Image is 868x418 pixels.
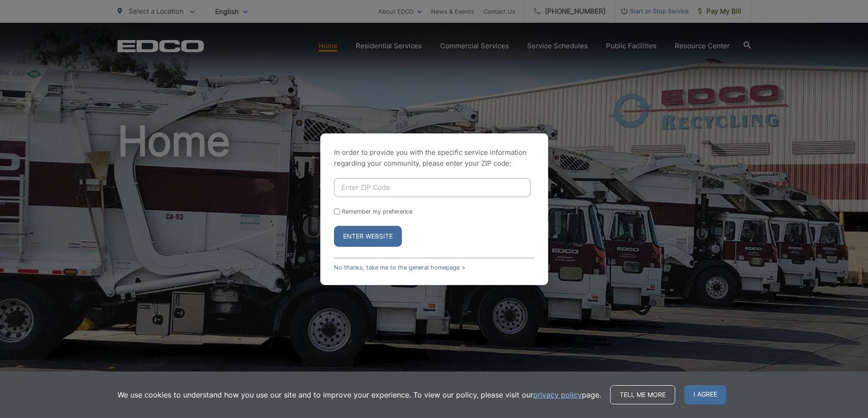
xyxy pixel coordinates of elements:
span: I agree [684,385,726,404]
a: privacy policy [533,389,582,400]
input: Enter ZIP Code [334,178,531,197]
label: Remember my preference [342,208,412,215]
button: Enter Website [334,226,402,247]
p: In order to provide you with the specific service information regarding your community, please en... [334,147,534,169]
a: Tell me more [610,385,675,404]
a: No thanks, take me to the general homepage > [334,264,465,271]
p: We use cookies to understand how you use our site and to improve your experience. To view our pol... [118,389,601,400]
